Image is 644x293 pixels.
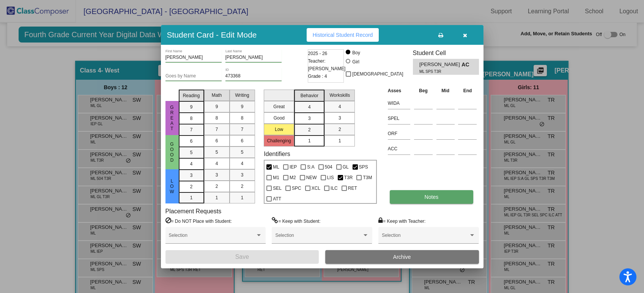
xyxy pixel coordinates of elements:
div: Girl [352,58,359,65]
span: 3 [241,172,244,178]
input: goes by name [165,74,222,79]
span: 2 [241,183,244,190]
span: 5 [241,149,244,156]
button: Archive [325,250,479,264]
span: 7 [190,126,193,133]
span: SPS [359,162,368,172]
span: 3 [339,115,341,121]
th: Beg [412,87,435,95]
span: ML SPS T3R [419,69,456,74]
span: 2025 - 26 [308,50,328,57]
span: 9 [190,104,193,110]
span: 2 [339,126,341,133]
span: S:A [307,162,314,172]
span: 6 [216,137,218,144]
span: [PERSON_NAME] [419,61,461,69]
span: 2 [190,183,193,190]
button: Save [165,250,319,264]
span: 2 [308,126,311,133]
span: 5 [190,149,193,156]
span: 7 [241,126,244,133]
span: 5 [216,149,218,156]
span: 7 [216,126,218,133]
span: Historical Student Record [313,32,373,38]
span: 9 [241,103,244,110]
span: ATT [273,194,281,203]
label: = Do NOT Place with Student: [165,217,232,225]
span: Grade : 4 [308,72,327,80]
span: Workskills [329,92,350,99]
button: Notes [390,190,473,204]
input: assessment [388,128,410,139]
h3: Student Card - Edit Mode [167,30,257,39]
span: NEW [306,173,317,182]
span: LIS [327,173,334,182]
span: 504 [325,162,332,172]
span: 8 [190,115,193,122]
span: AC [461,61,472,69]
span: Teacher: [PERSON_NAME] [308,57,346,72]
span: 4 [216,160,218,167]
div: Boy [352,49,360,56]
span: [DEMOGRAPHIC_DATA] [352,69,403,79]
label: = Keep with Student: [272,217,320,225]
span: Archive [393,254,411,260]
th: Mid [435,87,457,95]
input: assessment [388,143,410,154]
label: = Keep with Teacher: [378,217,425,225]
span: 1 [241,194,244,201]
span: Good [168,142,175,163]
th: Asses [386,87,412,95]
span: Notes [425,194,439,200]
span: GL [343,162,349,172]
span: Great [168,105,175,131]
span: 4 [339,103,341,110]
span: 4 [190,161,193,167]
span: Writing [235,92,249,99]
span: Save [235,254,249,260]
span: SPC [292,184,301,193]
input: assessment [388,113,410,124]
span: SEL [273,184,282,193]
span: 6 [190,138,193,145]
span: IEP [290,162,297,172]
span: 8 [241,115,244,121]
span: ML [273,162,279,172]
span: M1 [273,173,279,182]
input: assessment [388,98,410,109]
span: T3R [344,173,353,182]
span: 9 [216,103,218,110]
span: XCL [312,184,320,193]
button: Historical Student Record [307,28,379,42]
span: 1 [339,137,341,144]
span: 2 [216,183,218,190]
span: 1 [216,194,218,201]
input: Enter ID [225,74,282,79]
span: 1 [308,137,311,144]
th: End [456,87,479,95]
span: 8 [216,115,218,121]
span: 3 [308,115,311,122]
span: 4 [308,104,311,110]
span: M2 [290,173,296,182]
span: 1 [190,194,193,201]
span: T3M [363,173,372,182]
span: Reading [183,92,200,99]
span: Behavior [301,92,318,99]
span: 3 [190,172,193,179]
span: RET [348,184,357,193]
span: 4 [241,160,244,167]
span: Low [168,178,175,194]
span: 3 [216,172,218,178]
label: Placement Requests [165,208,222,215]
span: Math [212,92,222,99]
span: 6 [241,137,244,144]
h3: Student Cell [413,49,479,57]
span: ILC [331,184,338,193]
label: Identifiers [264,150,290,158]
